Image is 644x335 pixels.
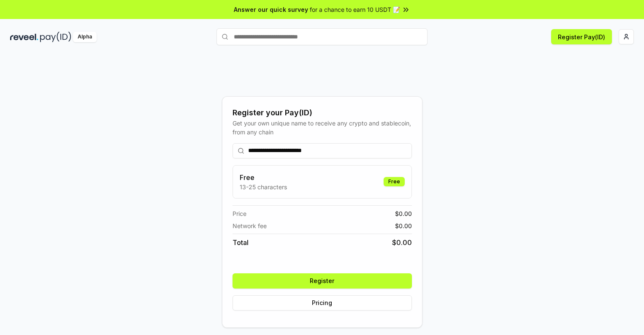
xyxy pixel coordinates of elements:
[310,5,400,14] span: for a chance to earn 10 USDT 📝
[233,119,412,136] div: Get your own unique name to receive any crypto and stablecoin, from any chain
[233,221,267,230] span: Network fee
[384,177,405,186] div: Free
[233,237,249,248] span: Total
[240,172,287,182] h3: Free
[233,273,412,289] button: Register
[10,32,38,42] img: reveel_dark
[395,221,412,230] span: $ 0.00
[73,32,97,42] div: Alpha
[392,237,412,248] span: $ 0.00
[234,5,308,14] span: Answer our quick survey
[551,29,612,44] button: Register Pay(ID)
[233,209,246,218] span: Price
[240,182,287,191] p: 13-25 characters
[395,209,412,218] span: $ 0.00
[40,32,71,42] img: pay_id
[233,295,412,310] button: Pricing
[233,107,412,119] div: Register your Pay(ID)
